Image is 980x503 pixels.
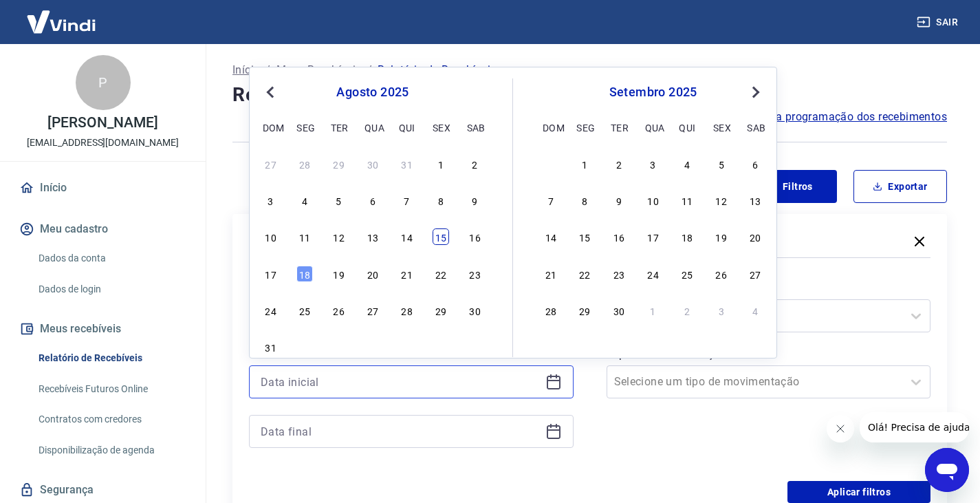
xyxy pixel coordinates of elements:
[17,214,189,244] button: Meu cadastro
[76,55,131,110] div: P
[364,228,381,245] div: Choose quarta-feira, 13 de agosto de 2025
[576,192,593,208] div: Choose segunda-feira, 8 de setembro de 2025
[914,10,963,35] button: Sair
[611,266,627,282] div: Choose terça-feira, 23 de setembro de 2025
[576,266,593,282] div: Choose segunda-feira, 22 de setembro de 2025
[713,266,730,282] div: Choose sexta-feira, 26 de setembro de 2025
[232,62,260,78] a: Início
[576,302,593,319] div: Choose segunda-feira, 29 de setembro de 2025
[263,192,279,208] div: Choose domingo, 3 de agosto de 2025
[261,421,540,442] input: Data final
[467,119,483,136] div: sab
[364,119,381,136] div: qua
[364,266,381,282] div: Choose quarta-feira, 20 de agosto de 2025
[611,228,627,245] div: Choose terça-feira, 16 de setembro de 2025
[378,62,496,78] p: Relatório de Recebíveis
[663,109,947,125] a: Saiba como funciona a programação dos recebimentos
[748,84,764,100] button: Next Month
[263,119,279,136] div: dom
[679,228,695,245] div: Choose quinta-feira, 18 de setembro de 2025
[611,119,627,136] div: ter
[331,266,347,282] div: Choose terça-feira, 19 de agosto de 2025
[364,192,381,208] div: Choose quarta-feira, 6 de agosto de 2025
[261,84,485,100] div: agosto 2025
[263,302,279,319] div: Choose domingo, 24 de agosto de 2025
[679,119,695,136] div: qui
[576,119,593,136] div: seg
[33,275,189,303] a: Dados de login
[713,228,730,245] div: Choose sexta-feira, 19 de setembro de 2025
[713,302,730,319] div: Choose sexta-feira, 3 de outubro de 2025
[543,302,559,319] div: Choose domingo, 28 de setembro de 2025
[860,412,969,442] iframe: Mensagem da empresa
[399,339,415,355] div: Choose quinta-feira, 4 de setembro de 2025
[399,228,415,245] div: Choose quinta-feira, 14 de agosto de 2025
[17,173,189,203] a: Início
[645,266,662,282] div: Choose quarta-feira, 24 de setembro de 2025
[433,192,449,208] div: Choose sexta-feira, 8 de agosto de 2025
[296,228,313,245] div: Choose segunda-feira, 11 de agosto de 2025
[263,156,279,172] div: Choose domingo, 27 de julho de 2025
[433,156,449,172] div: Choose sexta-feira, 1 de agosto de 2025
[747,192,763,208] div: Choose sábado, 13 de setembro de 2025
[543,192,559,208] div: Choose domingo, 7 de setembro de 2025
[645,156,662,172] div: Choose quarta-feira, 3 de setembro de 2025
[645,119,662,136] div: qua
[576,228,593,245] div: Choose segunda-feira, 15 de setembro de 2025
[645,192,662,208] div: Choose quarta-feira, 10 de setembro de 2025
[399,266,415,282] div: Choose quinta-feira, 21 de agosto de 2025
[263,266,279,282] div: Choose domingo, 17 de agosto de 2025
[364,302,381,319] div: Choose quarta-feira, 27 de agosto de 2025
[747,266,763,282] div: Choose sábado, 27 de setembro de 2025
[467,228,483,245] div: Choose sábado, 16 de agosto de 2025
[33,405,189,434] a: Contratos com credores
[263,228,279,245] div: Choose domingo, 10 de agosto de 2025
[543,156,559,172] div: Choose domingo, 31 de agosto de 2025
[611,302,627,319] div: Choose terça-feira, 30 de setembro de 2025
[399,119,415,136] div: qui
[679,266,695,282] div: Choose quinta-feira, 25 de setembro de 2025
[296,192,313,208] div: Choose segunda-feira, 4 de agosto de 2025
[541,153,765,320] div: month 2025-09
[543,119,559,136] div: dom
[433,339,449,355] div: Choose sexta-feira, 5 de setembro de 2025
[679,302,695,319] div: Choose quinta-feira, 2 de outubro de 2025
[261,153,485,357] div: month 2025-08
[367,62,372,78] p: /
[713,156,730,172] div: Choose sexta-feira, 5 de setembro de 2025
[331,339,347,355] div: Choose terça-feira, 2 de setembro de 2025
[364,339,381,355] div: Choose quarta-feira, 3 de setembro de 2025
[467,339,483,355] div: Choose sábado, 6 de setembro de 2025
[265,62,270,78] p: /
[925,448,969,492] iframe: Botão para abrir a janela de mensagens
[433,228,449,245] div: Choose sexta-feira, 15 de agosto de 2025
[645,228,662,245] div: Choose quarta-feira, 17 de setembro de 2025
[399,156,415,172] div: Choose quinta-feira, 31 de julho de 2025
[543,228,559,245] div: Choose domingo, 14 de setembro de 2025
[467,156,483,172] div: Choose sábado, 2 de agosto de 2025
[713,119,730,136] div: sex
[543,266,559,282] div: Choose domingo, 21 de setembro de 2025
[263,339,279,355] div: Choose domingo, 31 de agosto de 2025
[276,62,362,78] a: Meus Recebíveis
[17,314,189,344] button: Meus recebíveis
[331,228,347,245] div: Choose terça-feira, 12 de agosto de 2025
[467,192,483,208] div: Choose sábado, 9 de agosto de 2025
[576,156,593,172] div: Choose segunda-feira, 1 de setembro de 2025
[33,344,189,372] a: Relatório de Recebíveis
[17,1,106,43] img: Vindi
[296,266,313,282] div: Choose segunda-feira, 18 de agosto de 2025
[33,436,189,464] a: Disponibilização de agenda
[467,266,483,282] div: Choose sábado, 23 de agosto de 2025
[33,375,189,403] a: Recebíveis Futuros Online
[679,156,695,172] div: Choose quinta-feira, 4 de setembro de 2025
[261,372,540,392] input: Data inicial
[645,302,662,319] div: Choose quarta-feira, 1 de outubro de 2025
[743,170,837,203] button: Filtros
[713,192,730,208] div: Choose sexta-feira, 12 de setembro de 2025
[467,302,483,319] div: Choose sábado, 30 de agosto de 2025
[853,170,947,203] button: Exportar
